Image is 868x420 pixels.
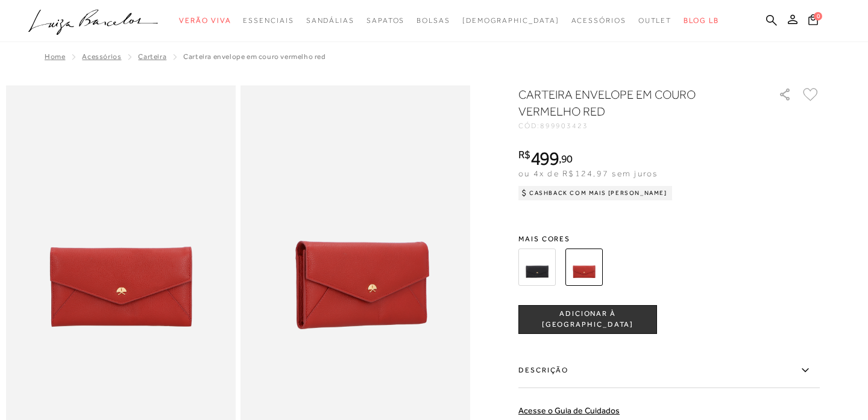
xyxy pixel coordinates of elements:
a: Home [45,52,65,61]
span: ADICIONAR À [GEOGRAPHIC_DATA] [519,309,656,330]
span: ou 4x de R$124,97 sem juros [518,168,658,178]
a: Carteira [138,52,166,61]
span: Acessórios [571,16,626,25]
span: Outlet [638,16,672,25]
span: Bolsas [417,16,450,25]
span: Mais cores [518,235,820,242]
a: categoryNavScreenReaderText [306,10,354,32]
div: CÓD: [518,122,759,129]
span: Sapatos [366,16,404,25]
span: [DEMOGRAPHIC_DATA] [462,16,559,25]
button: ADICIONAR À [GEOGRAPHIC_DATA] [518,305,657,334]
span: Sandálias [306,16,354,25]
img: CARTEIRA ENVELOPE EM COURO PRETO [518,249,556,286]
img: CARTEIRA ENVELOPE EM COURO VERMELHO RED [565,249,603,286]
span: Verão Viva [179,16,231,25]
a: categoryNavScreenReaderText [638,10,672,32]
a: Acesse o Guia de Cuidados [518,406,620,415]
span: CARTEIRA ENVELOPE EM COURO VERMELHO RED [183,52,325,61]
button: 0 [805,13,822,29]
a: categoryNavScreenReaderText [179,10,231,32]
a: categoryNavScreenReaderText [243,10,294,32]
div: Cashback com Mais [PERSON_NAME] [518,186,672,200]
span: 90 [561,152,573,165]
span: BLOG LB [684,16,719,25]
span: 499 [530,147,559,169]
a: categoryNavScreenReaderText [571,10,626,32]
i: R$ [518,149,530,160]
i: , [559,153,573,164]
a: BLOG LB [684,10,719,32]
a: noSubCategoriesText [462,10,559,32]
h1: CARTEIRA ENVELOPE EM COURO VERMELHO RED [518,86,744,120]
a: categoryNavScreenReaderText [366,10,404,32]
span: 0 [814,12,822,20]
a: categoryNavScreenReaderText [417,10,450,32]
span: 899903423 [540,122,588,130]
a: Acessórios [82,52,121,61]
span: Essenciais [243,16,294,25]
label: Descrição [518,353,820,388]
